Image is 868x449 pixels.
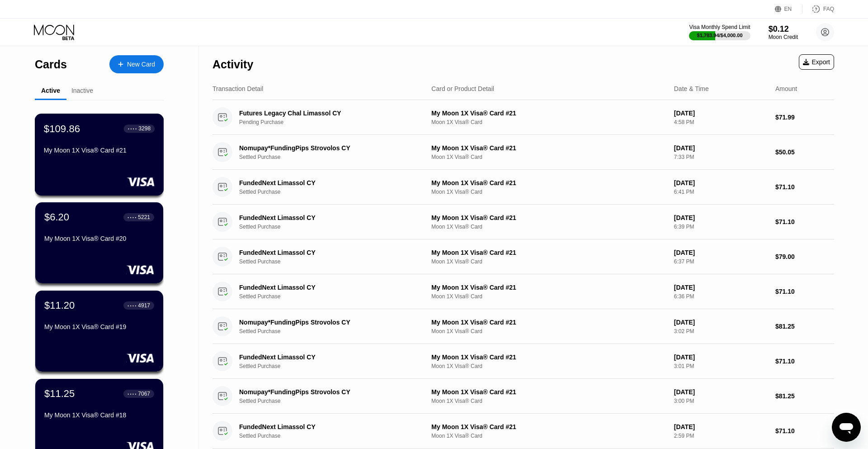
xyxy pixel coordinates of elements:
[431,423,666,430] div: My Moon 1X Visa® Card #21
[239,189,430,195] div: Settled Purchase
[212,135,834,170] div: Nomupay*FundingPips Strovolos CYSettled PurchaseMy Moon 1X Visa® Card #21Moon 1X Visa® Card[DATE]...
[431,328,666,334] div: Moon 1X Visa® Card
[431,154,666,160] div: Moon 1X Visa® Card
[674,423,768,430] div: [DATE]
[775,392,834,400] div: $81.25
[239,179,416,186] div: FundedNext Limassol CY
[775,183,834,191] div: $71.10
[775,114,834,121] div: $71.99
[674,189,768,195] div: 6:41 PM
[674,433,768,439] div: 2:59 PM
[212,205,834,239] div: FundedNext Limassol CYSettled PurchaseMy Moon 1X Visa® Card #21Moon 1X Visa® Card[DATE]6:39 PM$71.10
[431,388,666,396] div: My Moon 1X Visa® Card #21
[674,249,768,256] div: [DATE]
[44,388,75,400] div: $11.25
[802,5,834,14] div: FAQ
[674,119,768,125] div: 4:58 PM
[212,414,834,449] div: FundedNext Limassol CYSettled PurchaseMy Moon 1X Visa® Card #21Moon 1X Visa® Card[DATE]2:59 PM$71.10
[127,61,155,68] div: New Card
[674,179,768,186] div: [DATE]
[674,363,768,369] div: 3:01 PM
[431,398,666,404] div: Moon 1X Visa® Card
[674,353,768,361] div: [DATE]
[127,392,137,395] div: ● ● ● ●
[823,6,834,12] div: FAQ
[769,34,798,40] div: Moon Credit
[41,87,60,94] div: Active
[212,170,834,205] div: FundedNext Limassol CYSettled PurchaseMy Moon 1X Visa® Card #21Moon 1X Visa® Card[DATE]6:41 PM$71.10
[431,179,666,186] div: My Moon 1X Visa® Card #21
[674,293,768,300] div: 6:36 PM
[138,302,150,309] div: 4917
[138,391,150,397] div: 7067
[803,58,830,66] div: Export
[674,258,768,265] div: 6:37 PM
[674,398,768,404] div: 3:00 PM
[239,433,430,439] div: Settled Purchase
[212,239,834,274] div: FundedNext Limassol CYSettled PurchaseMy Moon 1X Visa® Card #21Moon 1X Visa® Card[DATE]6:37 PM$79.00
[239,224,430,230] div: Settled Purchase
[689,24,750,30] div: Visa Monthly Spend Limit
[769,24,798,34] div: $0.12
[431,249,666,256] div: My Moon 1X Visa® Card #21
[239,353,416,361] div: FundedNext Limassol CY
[674,328,768,334] div: 3:02 PM
[775,5,802,14] div: EN
[775,358,834,365] div: $71.10
[35,202,163,283] div: $6.20● ● ● ●5221My Moon 1X Visa® Card #20
[239,423,416,430] div: FundedNext Limassol CY
[689,24,750,40] div: Visa Monthly Spend Limit$1,783.94/$4,000.00
[127,304,137,307] div: ● ● ● ●
[799,54,834,70] div: Export
[239,284,416,291] div: FundedNext Limassol CY
[431,258,666,265] div: Moon 1X Visa® Card
[239,144,416,152] div: Nomupay*FundingPips Strovolos CY
[71,87,93,94] div: Inactive
[775,218,834,225] div: $71.10
[431,363,666,369] div: Moon 1X Visa® Card
[775,427,834,435] div: $71.10
[431,189,666,195] div: Moon 1X Visa® Card
[674,85,709,92] div: Date & Time
[127,216,137,219] div: ● ● ● ●
[431,284,666,291] div: My Moon 1X Visa® Card #21
[239,328,430,334] div: Settled Purchase
[44,411,154,419] div: My Moon 1X Visa® Card #18
[239,258,430,265] div: Settled Purchase
[431,319,666,326] div: My Moon 1X Visa® Card #21
[431,85,494,92] div: Card or Product Detail
[239,154,430,160] div: Settled Purchase
[674,388,768,396] div: [DATE]
[769,24,798,40] div: $0.12Moon Credit
[128,127,137,130] div: ● ● ● ●
[674,224,768,230] div: 6:39 PM
[674,284,768,291] div: [DATE]
[212,309,834,344] div: Nomupay*FundingPips Strovolos CYSettled PurchaseMy Moon 1X Visa® Card #21Moon 1X Visa® Card[DATE]...
[784,6,792,12] div: EN
[832,413,861,442] iframe: Button to launch messaging window
[44,300,75,311] div: $11.20
[674,319,768,326] div: [DATE]
[775,323,834,330] div: $81.25
[775,253,834,260] div: $79.00
[674,214,768,221] div: [DATE]
[431,353,666,361] div: My Moon 1X Visa® Card #21
[775,288,834,295] div: $71.10
[239,119,430,125] div: Pending Purchase
[239,398,430,404] div: Settled Purchase
[431,433,666,439] div: Moon 1X Visa® Card
[44,211,69,223] div: $6.20
[674,154,768,160] div: 7:33 PM
[239,319,416,326] div: Nomupay*FundingPips Strovolos CY
[239,214,416,221] div: FundedNext Limassol CY
[239,363,430,369] div: Settled Purchase
[44,323,154,330] div: My Moon 1X Visa® Card #19
[138,125,151,132] div: 3298
[431,214,666,221] div: My Moon 1X Visa® Card #21
[35,58,67,71] div: Cards
[138,214,150,220] div: 5221
[212,274,834,309] div: FundedNext Limassol CYSettled PurchaseMy Moon 1X Visa® Card #21Moon 1X Visa® Card[DATE]6:36 PM$71.10
[697,33,743,38] div: $1,783.94 / $4,000.00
